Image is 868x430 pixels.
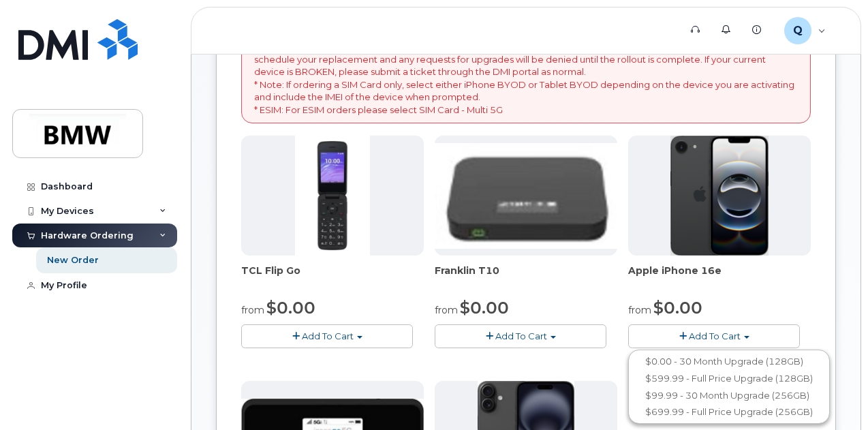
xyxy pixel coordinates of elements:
[241,264,424,291] div: TCL Flip Go
[628,324,800,348] button: Add To Cart
[435,304,458,316] small: from
[460,298,509,318] span: $0.00
[266,298,315,318] span: $0.00
[632,370,826,387] a: $599.99 - Full Price Upgrade (128GB)
[632,387,826,404] a: $99.99 - 30 Month Upgrade (256GB)
[632,353,826,370] a: $0.00 - 30 Month Upgrade (128GB)
[435,143,617,249] img: t10.jpg
[628,264,811,291] div: Apple iPhone 16e
[689,331,741,341] span: Add To Cart
[632,403,826,420] a: $699.99 - Full Price Upgrade (256GB)
[793,22,803,39] span: Q
[254,27,798,116] p: * Note: BMW IT is in the process of upgrading all off-contract BMW phones with the all-new iPhone...
[435,264,617,291] div: Franklin T10
[628,304,651,316] small: from
[241,324,413,348] button: Add To Cart
[653,298,702,318] span: $0.00
[495,331,547,341] span: Add To Cart
[302,331,354,341] span: Add To Cart
[775,17,835,44] div: QT92291
[435,324,606,348] button: Add To Cart
[670,136,769,256] img: iphone16e.png
[809,371,858,420] iframe: Messenger Launcher
[241,304,264,316] small: from
[295,136,370,256] img: TCL_FLIP_MODE.jpg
